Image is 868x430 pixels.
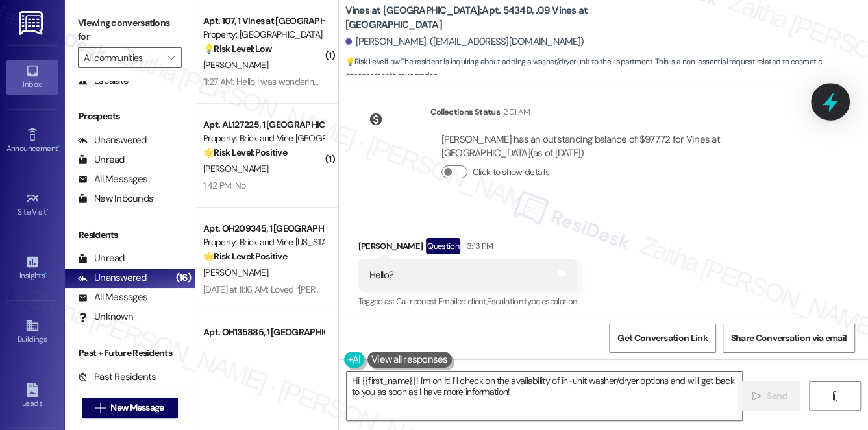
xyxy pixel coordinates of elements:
div: [PERSON_NAME] has an outstanding balance of $977.72 for Vines at [GEOGRAPHIC_DATA] (as of [DATE]) [441,133,804,161]
a: Insights • [6,251,58,286]
div: Escalate [78,74,129,88]
div: Unknown [78,310,133,324]
a: Buildings [6,315,58,350]
span: Get Conversation Link [617,331,707,345]
div: Tagged as: [358,292,577,311]
span: [PERSON_NAME] [203,267,268,278]
b: Vines at [GEOGRAPHIC_DATA]: Apt. 5434D, .09 Vines at [GEOGRAPHIC_DATA] [345,4,605,32]
i:  [167,53,175,63]
div: Property: [GEOGRAPHIC_DATA] [203,28,323,42]
strong: 🌟 Risk Level: Positive [203,147,287,158]
span: • [58,142,60,151]
button: Send [738,381,801,411]
div: [PERSON_NAME] [358,238,577,259]
button: New Message [82,398,178,418]
span: Emailed client , [438,296,487,307]
div: All Messages [78,291,147,304]
div: 2:01 AM [500,105,530,119]
div: 1:42 PM: No [203,180,245,191]
span: Call request , [395,296,438,307]
strong: 🌟 Risk Level: Positive [203,250,287,262]
span: • [45,269,47,278]
div: Apt. AL127225, 1 [GEOGRAPHIC_DATA] [203,118,323,132]
span: [PERSON_NAME] [203,59,268,71]
a: Inbox [6,60,58,95]
div: [PERSON_NAME]. ([EMAIL_ADDRESS][DOMAIN_NAME]) [345,35,584,49]
div: Unread [78,153,125,167]
i:  [830,391,839,401]
div: (16) [173,268,195,288]
div: 11:27 AM: Hello I was wondering how can i split my rent? Which company do y'all use [203,76,518,88]
div: Hello? [369,269,394,282]
span: • [47,206,49,215]
strong: 💡 Risk Level: Low [203,43,272,54]
div: New Inbounds [78,192,153,206]
span: New Message [110,401,164,414]
div: Property: Brick and Vine [US_STATE] [203,235,323,249]
label: Viewing conversations for [78,13,182,47]
div: Past + Future Residents [65,346,195,360]
i:  [95,403,105,413]
div: 3:13 PM [464,239,493,253]
div: Unread [78,252,125,265]
span: Share Conversation via email [731,331,847,345]
div: Unanswered [78,271,147,285]
img: ResiDesk Logo [19,11,45,35]
i:  [752,391,762,401]
span: [PERSON_NAME] [203,163,268,174]
div: Apt. OH135885, 1 [GEOGRAPHIC_DATA] [203,326,323,339]
div: Apt. 107, 1 Vines at [GEOGRAPHIC_DATA] [203,14,323,28]
span: Escalation type escalation [487,296,577,307]
button: Share Conversation via email [723,324,855,353]
span: : The resident is inquiring about adding a washer/dryer unit to their apartment. This is a non-es... [345,55,868,83]
textarea: Hi {{first_name}}! I'm on it! I'll check on the availability of in-unit washer/dryer options and ... [347,372,743,420]
div: Past Residents [78,370,156,384]
div: All Messages [78,173,147,186]
a: Site Visit • [6,187,58,222]
div: Residents [65,228,195,242]
div: Apt. OH209345, 1 [GEOGRAPHIC_DATA] [203,222,323,235]
div: Collections Status [430,105,500,119]
div: Question [426,238,460,254]
strong: 💡 Risk Level: Low [345,56,400,67]
div: Property: Brick and Vine [GEOGRAPHIC_DATA] [203,132,323,145]
button: Get Conversation Link [609,324,715,353]
div: Unanswered [78,134,147,147]
label: Click to show details [473,165,549,179]
span: Send [767,389,787,403]
input: All communities [84,47,161,68]
a: Leads [6,379,58,414]
div: Prospects [65,110,195,123]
